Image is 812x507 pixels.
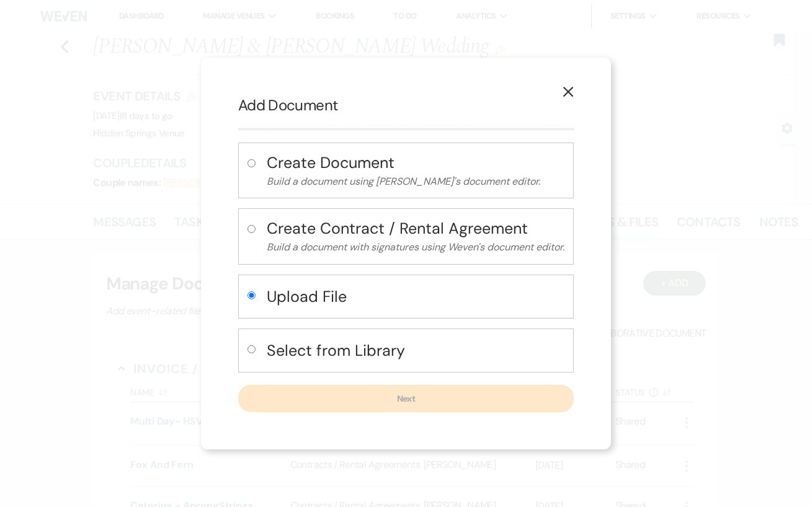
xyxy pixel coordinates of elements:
[267,152,564,190] button: Create DocumentBuild a document using [PERSON_NAME]'s document editor.
[267,239,564,255] p: Build a document with signatures using Weven's document editor.
[267,218,564,255] button: Create Contract / Rental AgreementBuild a document with signatures using Weven's document editor.
[267,340,564,361] h4: Select from Library
[267,152,564,174] h4: Create Document
[267,174,564,190] p: Build a document using [PERSON_NAME]'s document editor.
[238,385,574,412] button: Next
[267,284,564,309] button: Upload File
[267,218,564,239] h4: Create Contract / Rental Agreement
[267,338,564,363] button: Select from Library
[267,286,564,307] h4: Upload File
[238,95,574,116] h2: Add Document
